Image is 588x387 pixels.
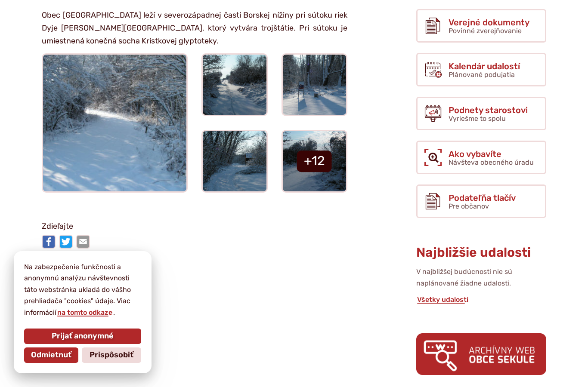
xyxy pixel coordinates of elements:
[24,329,141,344] button: Prijať anonymné
[449,61,520,71] span: Kalendár udalostí
[449,27,522,35] span: Povinné zverejňovanie
[59,235,73,249] img: Zdieľať na Twitteri
[416,333,546,375] img: archiv.png
[42,235,56,249] img: Zdieľať na Facebooku
[416,53,546,86] a: Kalendár udalostí Plánované podujatia
[42,220,347,233] p: Zdieľajte
[416,141,546,174] a: Ako vybavíte Návšteva obecného úradu
[90,350,133,360] span: Prispôsobiť
[449,114,506,123] span: Vyriešme to spolu
[283,55,347,115] a: Otvoriť obrázok v popupe.
[416,246,546,260] h3: Najbližšie udalosti
[449,202,489,210] span: Pre občanov
[42,9,347,47] p: Obec [GEOGRAPHIC_DATA] leží v severozápadnej časti Borskej nížiny pri sútoku riek Dyje [PERSON_NA...
[416,9,546,43] a: Verejné dokumenty Povinné zverejňovanie
[449,18,529,27] span: Verejné dokumenty
[449,71,515,79] span: Plánované podujatia
[52,332,114,341] span: Prijať anonymné
[416,295,469,304] a: Všetky udalosti
[282,54,347,116] img: 3
[24,261,141,318] p: Na zabezpečenie funkčnosti a anonymnú analýzu návštevnosti táto webstránka ukladá do vášho prehli...
[283,131,347,191] a: Otvoriť obrázok v popupe.
[24,347,78,363] button: Odmietnuť
[449,193,516,203] span: Podateľňa tlačív
[31,350,71,360] span: Odmietnuť
[449,158,534,166] span: Návšteva obecného úradu
[449,149,534,159] span: Ako vybavíte
[202,131,267,192] img: 4
[202,54,267,116] img: 2
[76,235,90,249] img: Zdieľať e-mailom
[203,55,266,115] a: Otvoriť obrázok v popupe.
[416,266,546,289] p: V najbližšej budúcnosti nie sú naplánované žiadne udalosti.
[449,105,528,115] span: Podnety starostovi
[416,97,546,130] a: Podnety starostovi Vyriešme to spolu
[203,131,266,191] a: Otvoriť obrázok v popupe.
[82,347,141,363] button: Prispôsobiť
[56,308,113,316] a: na tomto odkaze
[43,55,186,190] a: Otvoriť obrázok v popupe.
[42,53,188,192] img: 1
[416,184,546,218] a: Podateľňa tlačív Pre občanov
